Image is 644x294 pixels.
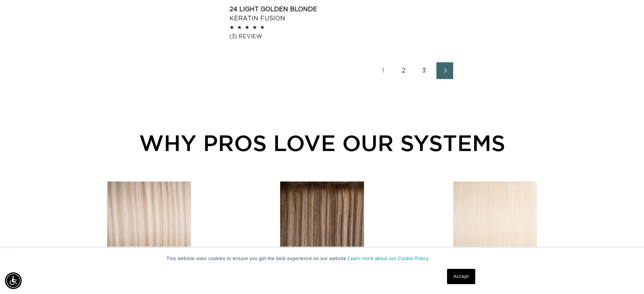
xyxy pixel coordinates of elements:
nav: Pagination [229,62,598,79]
a: 24 Light Golden Blonde Keratin Fusion [229,5,340,23]
iframe: Chat Widget [606,257,644,294]
a: Accept [447,269,475,284]
a: Learn more about our Cookie Policy. [348,256,430,261]
a: Page 1 [375,62,391,79]
img: 60A Most Platinum Ash - Machine Weft [453,181,537,265]
a: Next page [436,62,453,79]
a: Page 3 [416,62,433,79]
div: Accessibility Menu [5,272,22,289]
img: Atlantic Duo Tone - Ultra Narrow Clip Ins [107,181,191,265]
div: WHY PROS LOVE OUR SYSTEMS [46,126,598,159]
p: This website uses cookies to ensure you get the best experience on our website. [167,255,477,262]
img: Como Root Tap - Q Weft [280,181,364,265]
a: Page 2 [395,62,412,79]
